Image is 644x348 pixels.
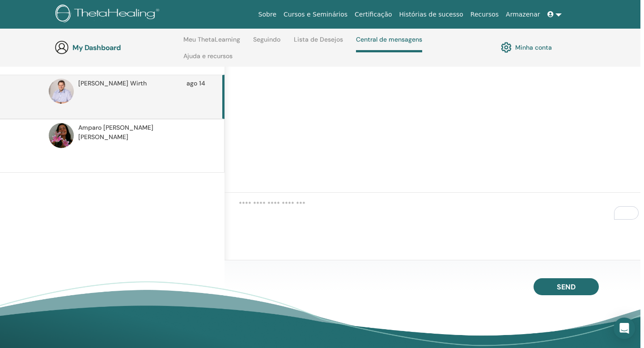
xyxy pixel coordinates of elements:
img: default.jpg [49,123,74,148]
a: Ajuda e recursos [183,52,233,67]
a: Histórias de sucesso [396,6,467,23]
a: Sobre [255,6,280,23]
a: Recursos [467,6,502,23]
a: Certificação [351,6,395,23]
a: Meu ThetaLearning [183,36,240,50]
a: Central de mensagens [356,36,422,52]
span: Amparo [PERSON_NAME] [PERSON_NAME] [78,123,205,142]
button: Send [534,278,599,295]
img: logo.png [55,4,162,25]
span: ago 14 [186,79,205,88]
a: Cursos e Seminários [280,6,351,23]
img: cog.svg [501,40,512,55]
span: Send [557,282,576,292]
a: Seguindo [253,36,280,50]
a: Armazenar [502,6,543,23]
div: Open Intercom Messenger [614,318,635,339]
img: generic-user-icon.jpg [55,40,69,55]
span: [PERSON_NAME] Wirth [78,79,147,88]
textarea: To enrich screen reader interactions, please activate Accessibility in Grammarly extension settings [239,199,640,221]
a: Lista de Desejos [294,36,343,50]
img: default.jpg [49,79,74,104]
h3: My Dashboard [72,43,162,52]
a: Minha conta [501,40,552,55]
